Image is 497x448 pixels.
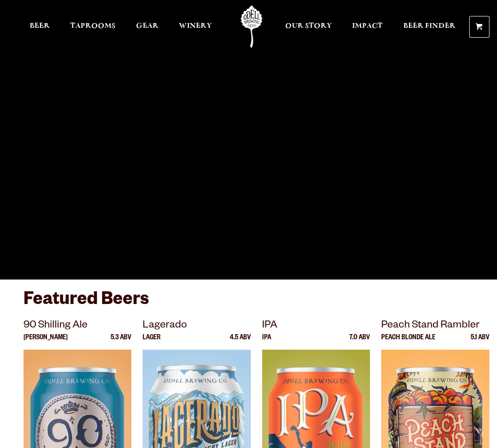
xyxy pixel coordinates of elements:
[24,6,56,48] a: Beer
[230,335,251,350] p: 4.5 ABV
[179,22,212,30] span: Winery
[24,318,131,335] p: 90 Shilling Ale
[346,6,389,48] a: Impact
[130,6,165,48] a: Gear
[143,318,250,335] p: Lagerado
[136,22,159,30] span: Gear
[397,6,462,48] a: Beer Finder
[143,335,160,350] p: Lager
[381,335,435,350] p: Peach Blonde Ale
[173,6,218,48] a: Winery
[471,335,489,350] p: 5.1 ABV
[111,335,131,350] p: 5.3 ABV
[262,335,271,350] p: IPA
[381,318,489,335] p: Peach Stand Rambler
[352,22,383,30] span: Impact
[24,335,68,350] p: [PERSON_NAME]
[349,335,370,350] p: 7.0 ABV
[24,289,473,318] h3: Featured Beers
[262,318,370,335] p: IPA
[279,6,338,48] a: Our Story
[403,22,456,30] span: Beer Finder
[285,22,332,30] span: Our Story
[70,22,115,30] span: Taprooms
[30,22,50,30] span: Beer
[234,6,269,48] a: Odell Home
[64,6,121,48] a: Taprooms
